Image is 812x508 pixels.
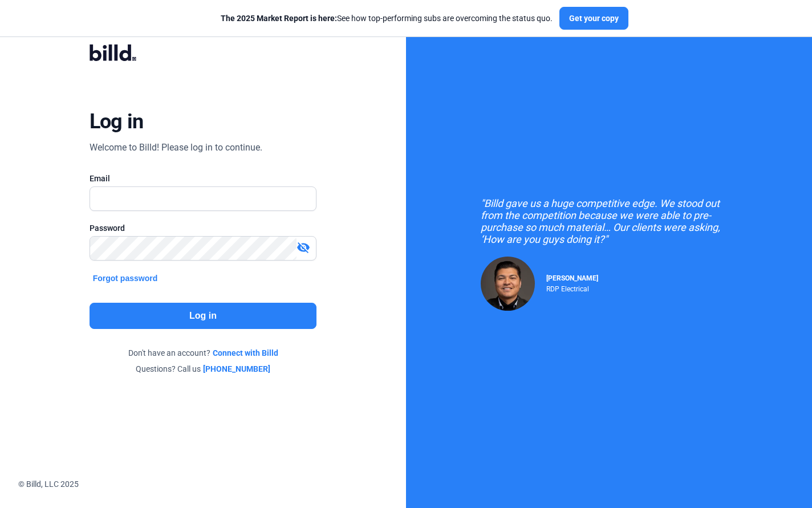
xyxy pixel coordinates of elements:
div: Don't have an account? [90,347,317,359]
div: "Billd gave us a huge competitive edge. We stood out from the competition because we were able to... [481,197,737,245]
div: Questions? Call us [90,363,317,375]
button: Forgot password [90,272,161,285]
mat-icon: visibility_off [297,241,310,254]
div: Log in [90,109,144,134]
button: Log in [90,303,317,329]
span: [PERSON_NAME] [546,274,598,282]
div: Password [90,222,317,234]
button: Get your copy [559,7,628,30]
a: Connect with Billd [213,347,278,359]
div: RDP Electrical [546,282,598,293]
div: Welcome to Billd! Please log in to continue. [90,141,262,155]
div: See how top-performing subs are overcoming the status quo. [221,13,553,24]
a: [PHONE_NUMBER] [203,363,270,375]
img: Raul Pacheco [481,257,535,311]
span: The 2025 Market Report is here: [221,14,337,23]
div: Email [90,173,317,184]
